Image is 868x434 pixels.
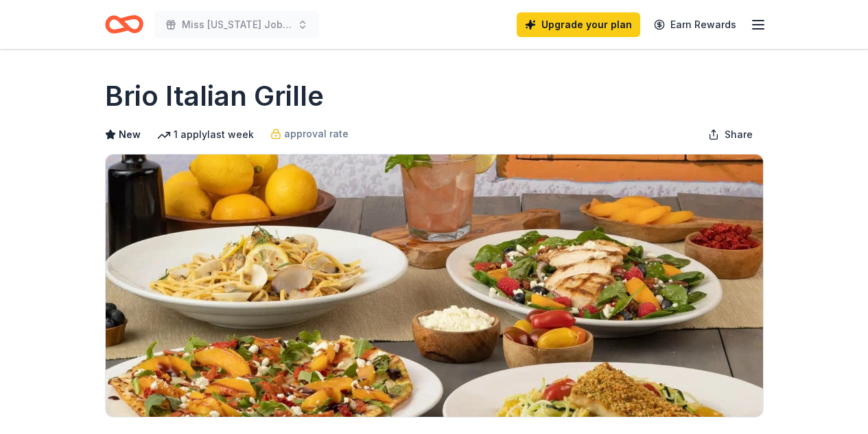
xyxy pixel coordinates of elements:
[106,155,763,417] img: Image for Brio Italian Grille
[105,77,324,115] h1: Brio Italian Grille
[284,126,349,142] span: approval rate
[119,126,141,143] span: New
[517,12,640,37] a: Upgrade your plan
[646,12,744,37] a: Earn Rewards
[157,126,254,143] div: 1 apply last week
[154,11,319,38] button: Miss [US_STATE] Job's Daughter [PERSON_NAME]
[725,126,753,143] span: Share
[105,8,143,41] a: Home
[697,121,764,148] button: Share
[270,126,349,142] a: approval rate
[182,16,292,33] span: Miss [US_STATE] Job's Daughter [PERSON_NAME]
